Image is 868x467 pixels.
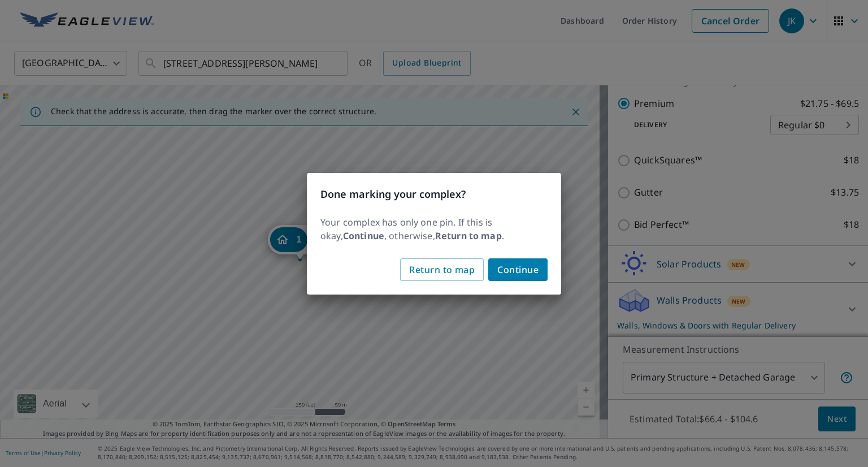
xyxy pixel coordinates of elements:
button: Continue [488,258,548,281]
b: Return to map [435,230,502,242]
span: Return to map [409,262,475,278]
h3: Done marking your complex? [320,187,548,202]
button: Return to map [400,258,484,281]
b: Continue [343,230,384,242]
p: Your complex has only one pin. If this is okay, , otherwise, . [320,215,548,243]
span: Continue [497,262,539,278]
